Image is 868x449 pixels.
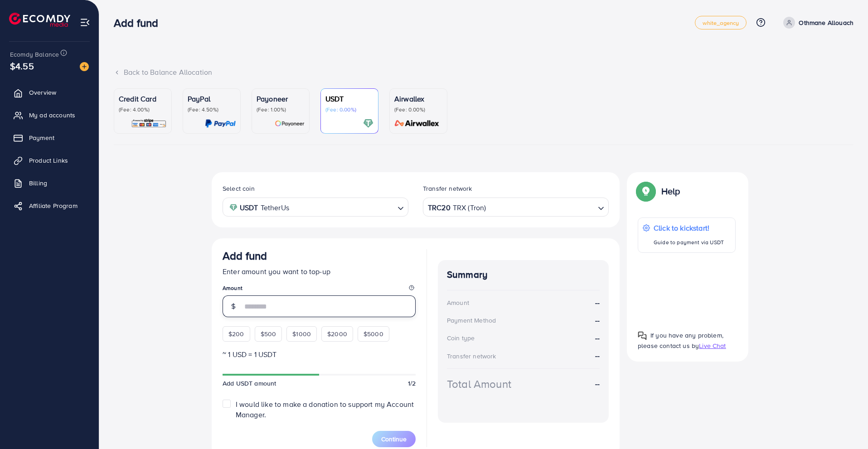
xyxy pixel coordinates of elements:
img: card [392,118,442,129]
a: white_agency [695,16,747,29]
span: $2000 [327,329,347,338]
p: PayPal [188,93,236,104]
span: $1000 [292,329,311,338]
input: Search for option [292,200,394,214]
p: (Fee: 4.50%) [188,106,236,113]
label: Transfer network [423,184,472,193]
img: logo [9,13,70,27]
strong: -- [595,298,600,308]
p: Guide to payment via USDT [654,237,724,248]
strong: -- [595,379,600,389]
p: USDT [325,93,373,104]
p: (Fee: 0.00%) [325,106,373,113]
span: Payment [29,133,54,142]
span: I would like to make a donation to support my Account Manager. [236,399,414,420]
a: Othmane Allouach [780,17,853,29]
button: Continue [372,431,416,447]
span: Affiliate Program [29,201,78,210]
span: My ad accounts [29,111,75,120]
p: Click to kickstart! [654,222,724,233]
div: Coin type [447,333,475,343]
img: card [205,118,236,129]
p: (Fee: 1.00%) [257,106,305,113]
a: Product Links [7,151,92,169]
div: Amount [447,298,469,307]
a: My ad accounts [7,106,92,124]
span: 1/2 [408,379,416,388]
span: $500 [261,329,276,338]
div: Back to Balance Allocation [114,67,853,77]
p: Airwallex [394,93,442,104]
span: Add USDT amount [223,379,276,388]
span: If you have any problem, please contact us by [638,331,723,350]
div: Total Amount [447,376,511,392]
legend: Amount [223,284,416,295]
h3: Add fund [114,16,165,29]
img: card [131,118,167,129]
span: Product Links [29,156,68,165]
h3: Add fund [223,249,267,262]
input: Search for option [487,200,594,214]
img: menu [80,17,90,28]
img: Popup guide [638,331,647,340]
p: ~ 1 USD = 1 USDT [223,349,416,360]
p: (Fee: 4.00%) [119,106,167,113]
span: Ecomdy Balance [10,50,59,59]
strong: TRC20 [428,201,451,214]
strong: USDT [240,201,258,214]
span: white_agency [703,20,739,26]
p: Payoneer [257,93,305,104]
img: Popup guide [638,183,654,199]
p: Othmane Allouach [799,17,853,28]
label: Select coin [223,184,255,193]
strong: -- [595,315,600,326]
iframe: Chat [829,408,861,442]
div: Search for option [223,198,408,216]
span: TetherUs [261,201,289,214]
span: Live Chat [699,341,726,350]
span: $200 [228,329,244,338]
span: Overview [29,88,56,97]
a: Affiliate Program [7,197,92,215]
strong: -- [595,351,600,361]
span: Continue [381,435,407,444]
div: Payment Method [447,316,496,325]
div: Search for option [423,198,609,216]
h4: Summary [447,269,600,280]
p: (Fee: 0.00%) [394,106,442,113]
a: Overview [7,83,92,101]
div: Transfer network [447,352,496,361]
img: card [275,118,305,129]
span: $5000 [364,329,383,338]
span: $4.55 [10,59,34,72]
img: card [363,118,373,129]
p: Credit Card [119,93,167,104]
p: Enter amount you want to top-up [223,266,416,277]
img: image [80,62,89,71]
strong: -- [595,333,600,343]
span: Billing [29,179,47,188]
a: Payment [7,129,92,147]
a: Billing [7,174,92,192]
span: TRX (Tron) [453,201,486,214]
img: coin [229,203,238,212]
p: Help [661,186,680,197]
